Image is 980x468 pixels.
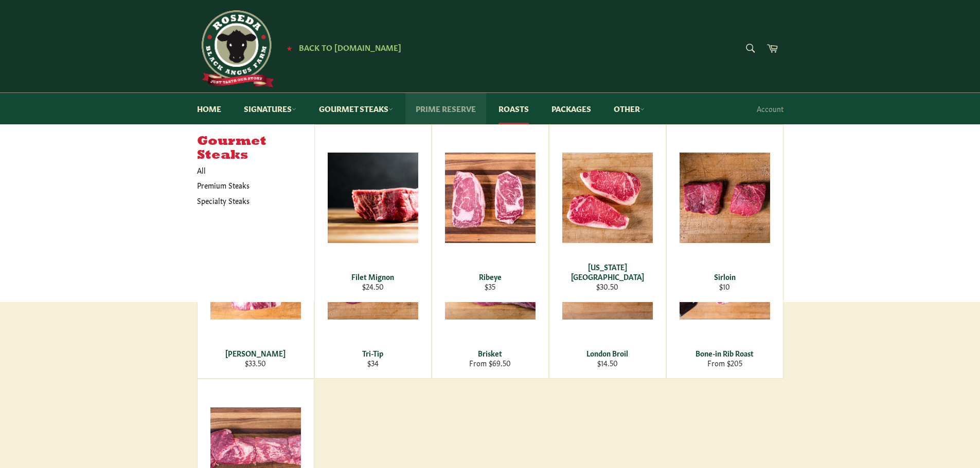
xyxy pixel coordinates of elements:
[673,282,776,291] div: $10
[204,358,307,368] div: $33.50
[673,358,776,368] div: From $205
[438,358,542,368] div: From $69.50
[556,282,659,291] div: $30.50
[287,44,292,52] span: ★
[438,348,542,358] div: Brisket
[673,348,776,358] div: Bone-in Rib Roast
[432,124,549,302] a: Ribeye Ribeye $35
[445,153,536,243] img: Ribeye
[673,272,776,282] div: Sirloin
[309,93,403,124] a: Gourmet Steaks
[321,282,424,291] div: $24.50
[556,348,659,358] div: London Broil
[541,93,601,124] a: Packages
[752,93,789,124] a: Account
[321,272,424,282] div: Filet Mignon
[299,42,401,52] span: Back to [DOMAIN_NAME]
[438,272,542,282] div: Ribeye
[321,348,424,358] div: Tri-Tip
[192,193,304,208] a: Specialty Steaks
[197,135,314,163] h5: Gourmet Steaks
[281,44,401,52] a: ★ Back to [DOMAIN_NAME]
[197,10,274,87] img: Roseda Beef
[234,93,307,124] a: Signatures
[562,153,653,243] img: New York Strip
[680,153,770,243] img: Sirloin
[556,262,659,282] div: [US_STATE][GEOGRAPHIC_DATA]
[187,93,231,124] a: Home
[314,124,432,302] a: Filet Mignon Filet Mignon $24.50
[405,93,486,124] a: Prime Reserve
[192,178,304,193] a: Premium Steaks
[603,93,655,124] a: Other
[204,348,307,358] div: [PERSON_NAME]
[328,153,418,243] img: Filet Mignon
[666,124,783,302] a: Sirloin Sirloin $10
[438,282,542,291] div: $35
[549,124,666,302] a: New York Strip [US_STATE][GEOGRAPHIC_DATA] $30.50
[556,358,659,368] div: $14.50
[488,93,539,124] a: Roasts
[321,358,424,368] div: $34
[192,163,314,178] a: All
